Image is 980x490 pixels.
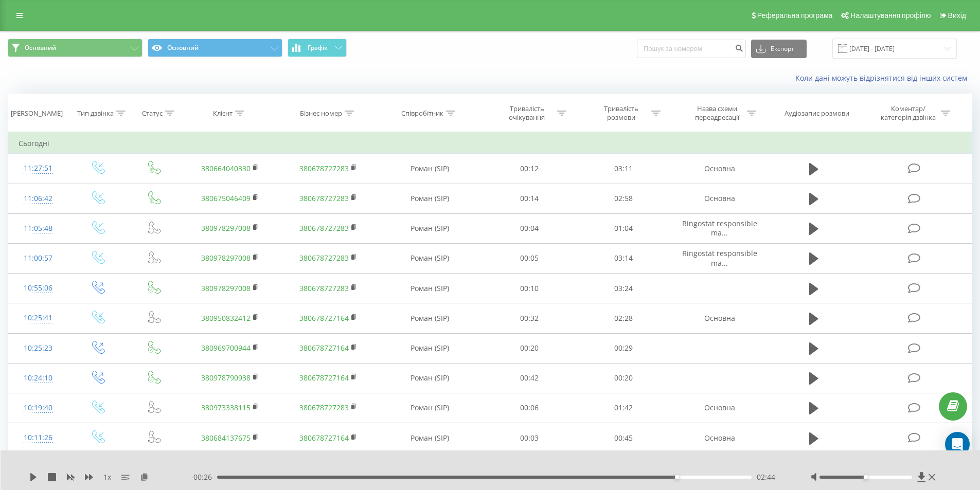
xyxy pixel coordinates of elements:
td: 00:06 [483,393,577,423]
div: [PERSON_NAME] [11,109,63,118]
td: Роман (SIP) [377,423,483,453]
a: 380678727283 [299,164,349,173]
td: 00:45 [577,423,671,453]
td: Основна [670,423,768,453]
td: Роман (SIP) [377,274,483,303]
a: 380969700944 [201,343,251,353]
a: 380978297008 [201,223,251,233]
a: 380678727283 [299,403,349,412]
div: 10:25:41 [19,308,58,328]
button: Експорт [751,40,807,58]
td: 00:03 [483,423,577,453]
td: Основна [670,184,768,213]
td: 02:58 [577,184,671,213]
td: 00:42 [483,363,577,393]
a: 380678727283 [299,223,349,233]
a: 380978297008 [201,283,251,293]
td: 00:20 [577,363,671,393]
div: Аудіозапис розмови [785,109,849,118]
td: Роман (SIP) [377,363,483,393]
div: 11:05:48 [19,219,58,239]
a: 380675046409 [201,193,251,203]
a: 380678727164 [299,373,349,383]
a: 380664040330 [201,164,251,173]
td: 00:20 [483,333,577,363]
div: Accessibility label [675,475,679,479]
td: 01:04 [577,213,671,243]
span: Реферальна програма [757,11,833,20]
a: 380684137675 [201,433,251,443]
button: Графік [288,39,347,57]
td: Роман (SIP) [377,213,483,243]
td: 03:24 [577,274,671,303]
a: 380978297008 [201,253,251,263]
a: 380678727164 [299,313,349,323]
button: Основний [148,39,282,57]
td: 01:42 [577,393,671,423]
td: 00:10 [483,274,577,303]
span: 02:44 [757,472,775,482]
div: 11:00:57 [19,248,58,268]
div: 10:55:06 [19,278,58,298]
span: Ringostat responsible ma... [682,248,757,267]
td: 00:05 [483,243,577,273]
td: Роман (SIP) [377,184,483,213]
div: 10:25:23 [19,338,58,358]
a: 380678727283 [299,253,349,263]
div: Тип дзвінка [77,109,114,118]
td: Основна [670,393,768,423]
td: Роман (SIP) [377,303,483,333]
div: Статус [142,109,163,118]
div: Accessibility label [864,475,868,479]
div: 11:27:51 [19,158,58,178]
span: Основний [25,44,56,52]
td: Роман (SIP) [377,243,483,273]
td: 02:28 [577,303,671,333]
div: Бізнес номер [300,109,342,118]
td: 03:14 [577,243,671,273]
span: 1 x [103,472,111,482]
span: Вихід [948,11,966,20]
div: Коментар/категорія дзвінка [878,104,938,122]
td: 03:11 [577,154,671,184]
div: Тривалість розмови [594,104,649,122]
td: Роман (SIP) [377,154,483,184]
span: Ringostat responsible ma... [682,219,757,238]
a: 380678727164 [299,343,349,353]
span: Графік [308,44,328,51]
a: 380678727283 [299,193,349,203]
div: Open Intercom Messenger [945,432,970,457]
td: Роман (SIP) [377,393,483,423]
span: - 00:26 [191,472,217,482]
div: Тривалість очікування [500,104,555,122]
button: Основний [8,39,142,57]
div: 10:19:40 [19,398,58,418]
a: 380678727283 [299,283,349,293]
td: 00:32 [483,303,577,333]
a: 380973338115 [201,403,251,412]
td: 00:04 [483,213,577,243]
span: Налаштування профілю [850,11,931,20]
a: 380950832412 [201,313,251,323]
td: Основна [670,303,768,333]
td: Основна [670,154,768,184]
a: Коли дані можуть відрізнятися вiд інших систем [795,73,972,83]
td: Сьогодні [8,133,972,154]
div: Назва схеми переадресації [689,104,744,122]
td: 00:29 [577,333,671,363]
div: Клієнт [213,109,233,118]
input: Пошук за номером [637,40,746,58]
div: Співробітник [401,109,443,118]
div: 10:24:10 [19,368,58,388]
td: Роман (SIP) [377,333,483,363]
a: 380678727164 [299,433,349,443]
td: 00:14 [483,184,577,213]
div: 10:11:26 [19,428,58,448]
div: 11:06:42 [19,189,58,209]
a: 380978790938 [201,373,251,383]
td: 00:12 [483,154,577,184]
